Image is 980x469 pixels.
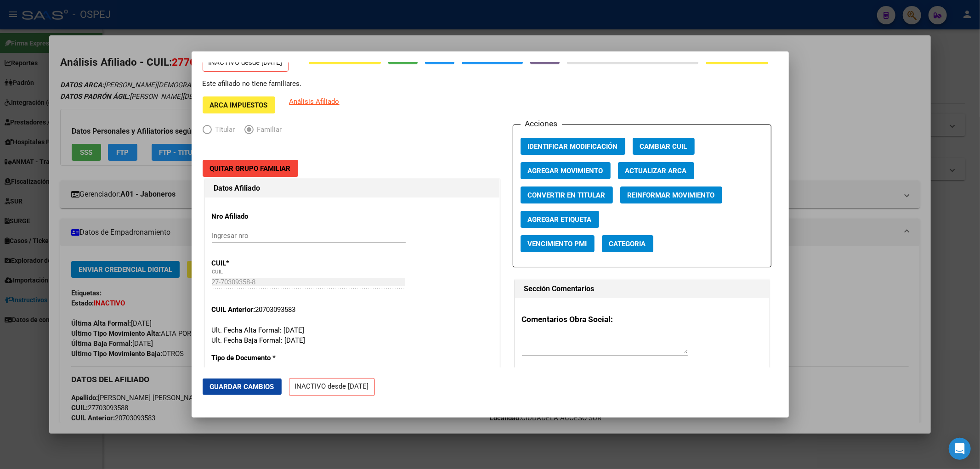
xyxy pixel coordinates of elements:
button: Identificar Modificación [521,138,625,155]
button: Actualizar ARCA [618,162,694,179]
div: Ult. Fecha Baja Formal: [DATE] [212,335,493,346]
p: INACTIVO desde [DATE] [289,378,375,396]
button: Guardar Cambios [203,379,282,395]
button: Reinformar Movimiento [620,186,722,203]
span: Actualizar ARCA [625,167,687,175]
p: CUIL [212,258,296,269]
button: Quitar Grupo Familiar [203,160,298,177]
span: Guardar Cambios [210,383,274,391]
span: Vencimiento PMI [528,240,587,248]
button: Agregar Movimiento [521,162,611,179]
span: Titular [212,124,235,135]
div: Ult. Fecha Alta Formal: [DATE] [212,325,493,336]
button: ARCA Impuestos [203,96,275,113]
p: INACTIVO desde [DATE] [203,54,289,72]
span: Quitar Grupo Familiar [210,164,291,173]
button: Cambiar CUIL [633,138,695,155]
h1: Datos Afiliado [214,183,490,194]
span: ARCA Impuestos [210,101,268,109]
h3: Acciones [521,118,562,130]
button: Categoria [602,235,653,252]
p: Nro Afiliado [212,211,296,222]
strong: CUIL Anterior: [212,305,255,314]
p: Tipo de Documento * [212,353,296,363]
span: Identificar Modificación [528,142,618,151]
span: Análisis Afiliado [289,97,340,106]
p: Este afiliado no tiene familiares. [203,79,302,89]
span: Agregar Movimiento [528,167,603,175]
span: Convertir en Titular [528,191,606,199]
h3: Comentarios Obra Social: [522,313,762,325]
span: Categoria [609,240,646,248]
h1: Sección Comentarios [524,283,760,294]
mat-radio-group: Elija una opción [203,127,291,136]
button: Vencimiento PMI [521,235,595,252]
div: Open Intercom Messenger [949,438,971,460]
p: 20703093583 [212,305,493,315]
button: Agregar Etiqueta [521,211,599,228]
button: Convertir en Titular [521,186,613,203]
span: Cambiar CUIL [640,142,687,151]
span: Reinformar Movimiento [628,191,715,199]
span: Agregar Etiqueta [528,215,592,224]
span: Familiar [254,124,282,135]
